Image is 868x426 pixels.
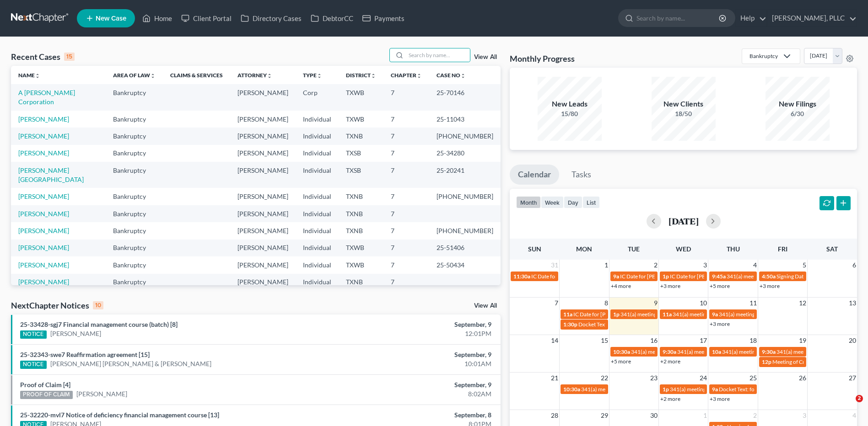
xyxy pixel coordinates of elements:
a: DebtorCC [306,10,358,27]
a: +3 more [710,395,730,402]
span: Thu [727,245,740,253]
td: Bankruptcy [106,111,163,128]
span: 23 [649,373,658,383]
span: 341(a) meeting for [PERSON_NAME] [727,273,815,280]
td: [PERSON_NAME] [230,240,296,256]
a: Calendar [510,165,559,185]
a: [PERSON_NAME] [18,192,69,200]
span: 16 [649,335,658,346]
td: TXWB [339,256,383,273]
td: TXNB [339,205,383,222]
i: unfold_more [317,73,322,79]
a: Help [736,10,766,27]
span: 341(a) meeting for [PERSON_NAME] [673,311,761,318]
a: [PERSON_NAME] [76,389,127,399]
div: 10 [93,301,103,309]
span: 11:30a [513,273,530,280]
a: [PERSON_NAME] [18,278,69,286]
td: TXNB [339,188,383,205]
a: 25-32220-mvl7 Notice of deficiency financial management course [13] [20,411,219,419]
span: 10 [699,298,708,309]
td: [PERSON_NAME] [230,222,296,239]
td: TXNB [339,222,383,239]
span: 2 [653,260,658,271]
td: [PERSON_NAME] [230,84,296,110]
span: 28 [550,410,559,421]
td: 7 [383,128,429,144]
span: 12 [798,298,807,309]
div: 15 [64,53,75,61]
span: 4 [752,260,758,271]
h3: Monthly Progress [510,53,575,64]
td: Individual [296,274,339,291]
span: 2 [856,395,863,402]
a: Proof of Claim [4] [20,381,70,389]
a: [PERSON_NAME][GEOGRAPHIC_DATA] [18,166,84,183]
td: 25-11043 [429,111,501,128]
span: 22 [600,373,609,383]
td: 25-50434 [429,256,501,273]
input: Search by name... [406,48,470,62]
td: Bankruptcy [106,84,163,110]
div: Bankruptcy [749,52,778,60]
a: Area of Lawunfold_more [113,72,156,79]
a: Payments [358,10,409,27]
span: 1:30p [563,321,577,328]
a: Typeunfold_more [303,72,322,79]
div: PROOF OF CLAIM [20,391,73,399]
td: [PERSON_NAME] [230,274,296,291]
div: 15/80 [538,109,602,118]
td: 7 [383,111,429,128]
span: 27 [848,373,857,383]
span: 7 [554,298,559,309]
span: 9:30a [663,348,676,355]
span: 13 [848,298,857,309]
td: 7 [383,145,429,162]
i: unfold_more [371,73,376,79]
span: Signing Date for [PERSON_NAME] [776,273,858,280]
span: 11 [749,298,758,309]
td: TXNB [339,274,383,291]
td: Individual [296,240,339,256]
td: Bankruptcy [106,222,163,239]
td: Bankruptcy [106,205,163,222]
a: +5 more [611,358,631,365]
td: TXNB [339,128,383,144]
span: 15 [600,335,609,346]
a: Directory Cases [236,10,306,27]
div: New Clients [652,99,716,109]
span: 9a [613,273,619,280]
span: 29 [600,410,609,421]
button: list [582,196,600,208]
span: 21 [550,373,559,383]
span: 10:30a [613,348,630,355]
td: 7 [383,256,429,273]
a: [PERSON_NAME] [18,115,69,123]
span: 6 [852,260,857,271]
span: 12p [762,358,771,365]
button: month [516,196,541,208]
td: Individual [296,128,339,144]
span: 341(a) meeting for [PERSON_NAME] [722,348,810,355]
td: TXSB [339,162,383,188]
td: 25-51406 [429,240,501,256]
span: 9:30a [762,348,776,355]
span: 341(a) meeting for [PERSON_NAME] [776,348,865,355]
a: +3 more [710,320,730,327]
span: 341(a) meeting for [PERSON_NAME] [677,348,766,355]
td: 7 [383,240,429,256]
i: unfold_more [416,73,422,79]
td: [PHONE_NUMBER] [429,188,501,205]
a: [PERSON_NAME] [18,261,69,269]
td: 25-20241 [429,162,501,188]
td: Bankruptcy [106,188,163,205]
span: 3 [802,410,807,421]
span: 9a [712,311,718,318]
span: Fri [778,245,787,253]
div: September, 9 [340,320,491,329]
span: 1p [663,386,669,393]
td: 7 [383,222,429,239]
a: A [PERSON_NAME] Corporation [18,89,75,106]
a: +3 more [660,282,680,289]
td: [PERSON_NAME] [230,205,296,222]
